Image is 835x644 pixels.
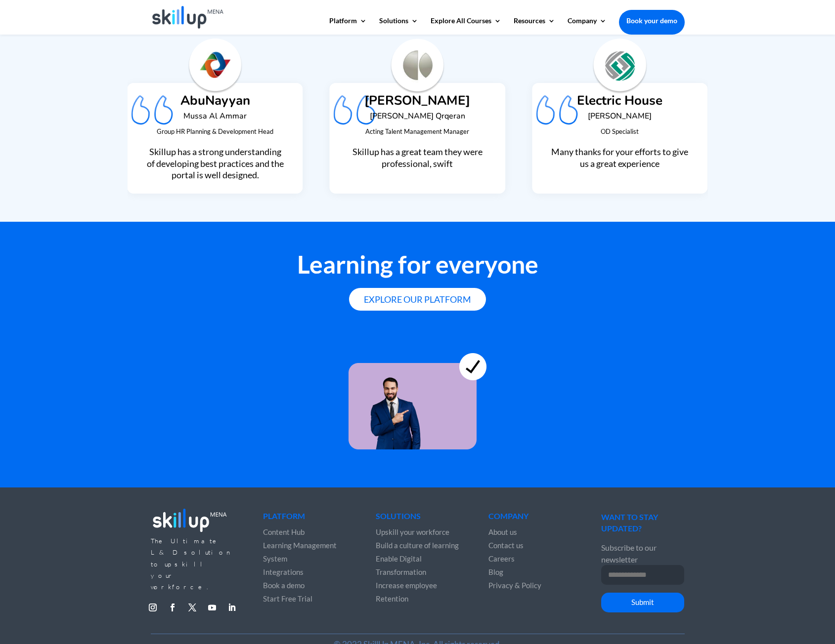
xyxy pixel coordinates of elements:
[601,593,684,612] button: Submit
[348,146,487,169] p: Skillup has a great team they were professional, swift
[532,60,707,205] div: 5 / 9
[348,112,487,125] h6: [PERSON_NAME] Qrqeran
[329,17,367,34] a: Platform
[145,94,284,112] h4: AbuNayyan
[488,527,517,536] a: About us
[376,512,459,525] h4: Solutions
[263,581,305,590] a: Book a demo
[151,252,685,282] h2: Learning for everyone
[263,527,305,536] a: Content Hub
[431,17,501,34] a: Explore All Courses
[619,10,685,32] a: Book your demo
[165,600,180,615] a: Follow on Facebook
[550,112,689,125] h6: [PERSON_NAME]
[152,6,224,29] img: Skillup Mena
[145,112,284,125] h6: Mussa Al Ammar
[551,146,688,168] span: Many thanks for your efforts to give us a great experience
[263,567,304,576] a: Integrations
[145,600,161,615] a: Follow on Instagram
[488,567,503,576] a: Blog
[349,288,486,311] a: Explore our platform
[488,581,541,590] a: Privacy & Policy
[263,594,312,603] a: Start Free Trial
[601,127,639,135] span: OD Specialist
[379,17,418,34] a: Solutions
[157,127,273,135] span: Group HR Planning & Development Head
[601,512,658,533] span: WANT TO STAY UPDATED?
[263,512,346,525] h4: Platform
[330,60,505,205] div: 4 / 9
[349,334,486,449] img: learning for everyone 4 - skillup
[348,94,487,112] h4: [PERSON_NAME]
[488,512,571,525] h4: Company
[601,542,684,565] p: Subscribe to our newsletter
[550,94,689,112] h4: Electric House
[631,598,654,606] span: Submit
[488,541,524,550] a: Contact us
[151,505,229,534] img: footer_logo
[224,600,240,615] a: Follow on LinkedIn
[488,554,515,563] a: Careers
[184,600,200,615] a: Follow on X
[365,127,469,135] span: Acting Talent Management Manager
[670,537,835,644] iframe: Chat Widget
[514,17,555,34] a: Resources
[4,14,154,90] iframe: profile
[263,541,337,563] a: Learning Management System
[127,60,303,205] div: 3 / 9
[376,581,437,603] a: Increase employee Retention
[147,146,284,180] span: Skillup has a strong understanding of developing best practices and the portal is well designed.
[568,17,607,34] a: Company
[376,527,449,536] a: Upskill your workforce
[376,541,459,550] a: Build a culture of learning
[204,600,220,615] a: Follow on Youtube
[376,554,426,576] a: Enable Digital Transformation
[151,537,232,591] span: The Ultimate L&D solution to upskill your workforce.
